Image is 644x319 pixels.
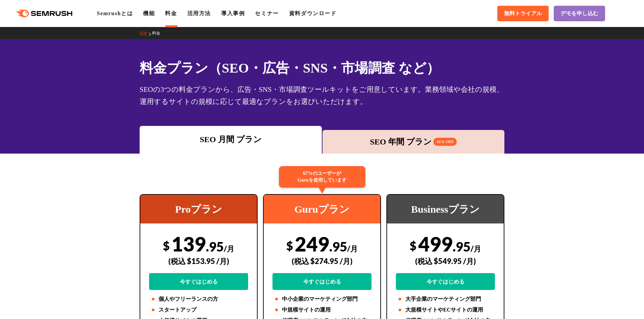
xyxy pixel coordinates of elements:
a: セミナー [255,10,279,16]
div: SEOの3つの料金プランから、広告・SNS・市場調査ツールキットをご用意しています。業務領域や会社の規模、運用するサイトの規模に応じて最適なプランをお選びいただけます。 [140,83,504,108]
li: 中規模サイトの運用 [272,306,372,314]
a: 機能 [143,10,155,16]
div: 67%のユーザーが Guruを使用しています [279,166,365,188]
span: .95 [453,239,471,254]
a: 今すぐはじめる [396,273,495,290]
span: /月 [347,244,358,253]
li: 大規模サイトやECサイトの運用 [396,306,495,314]
span: .95 [329,239,347,254]
a: 資料ダウンロード [289,10,337,16]
span: .95 [206,239,224,254]
span: デモを申し込む [560,10,598,17]
a: 導入事例 [221,10,245,16]
li: 個人やフリーランスの方 [149,295,248,303]
li: 中小企業のマーケティング部門 [272,295,372,303]
a: 今すぐはじめる [149,273,248,290]
div: (税込 $153.95 /月) [149,249,248,273]
li: スタートアップ [149,306,248,314]
div: Guruプラン [264,195,380,223]
span: 無料トライアル [504,10,542,17]
a: 料金 [152,31,165,35]
a: 無料トライアル [497,6,549,21]
div: 139 [149,232,248,290]
h1: 料金プラン（SEO・広告・SNS・市場調査 など） [140,58,504,78]
div: (税込 $274.95 /月) [272,249,372,273]
a: デモを申し込む [554,6,605,21]
span: $ [410,239,416,252]
a: 料金 [165,10,177,16]
a: TOP [140,31,152,35]
div: (税込 $549.95 /月) [396,249,495,273]
span: /月 [471,244,481,253]
div: Businessプラン [387,195,504,223]
span: $ [163,239,170,252]
div: 499 [396,232,495,290]
div: SEO 年間 プラン [326,136,501,148]
a: Semrushとは [97,10,133,16]
span: $ [286,239,293,252]
a: 今すぐはじめる [272,273,372,290]
div: SEO 月間 プラン [143,133,318,145]
li: 大手企業のマーケティング部門 [396,295,495,303]
div: 249 [272,232,372,290]
span: /月 [224,244,234,253]
a: 活用方法 [187,10,211,16]
span: 16% OFF [433,138,457,146]
div: Proプラン [140,195,257,223]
